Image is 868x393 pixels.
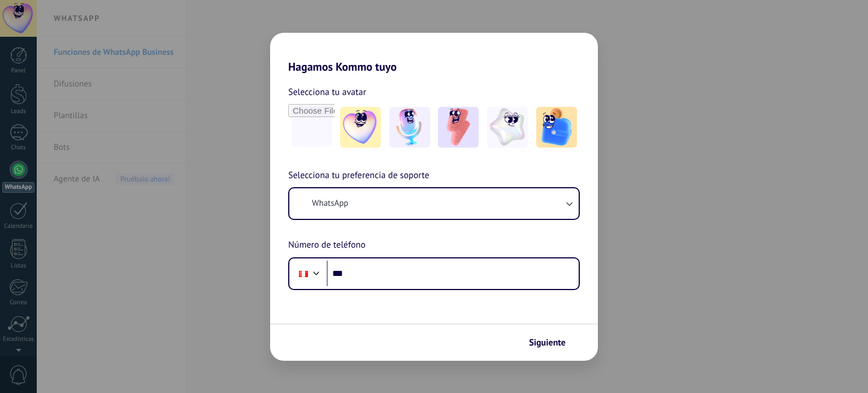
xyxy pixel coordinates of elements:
img: -3.jpeg [438,107,479,148]
span: Selecciona tu preferencia de soporte [288,169,429,183]
img: -4.jpeg [487,107,528,148]
img: -2.jpeg [389,107,430,148]
span: Siguiente [529,339,566,347]
h2: Hagamos Kommo tuyo [270,33,598,74]
span: WhatsApp [312,198,348,209]
button: Siguiente [524,333,581,352]
span: Selecciona tu avatar [288,85,366,100]
img: -5.jpeg [536,107,577,148]
img: -1.jpeg [340,107,381,148]
div: Peru: + 51 [293,262,314,286]
button: WhatsApp [289,188,579,219]
span: Número de teléfono [288,238,366,253]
